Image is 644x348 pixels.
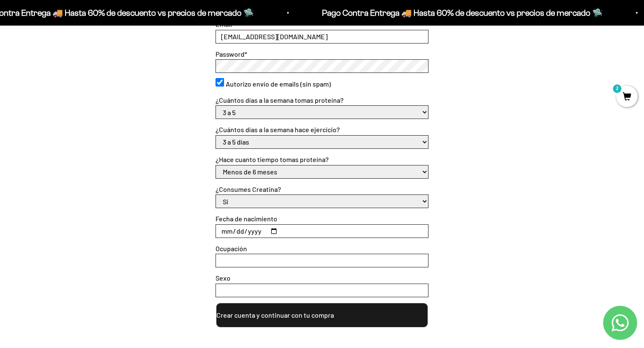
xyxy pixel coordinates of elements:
[216,302,428,328] button: Crear cuenta y continuar con tu compra
[216,125,340,133] label: ¿Cuántos días a la semana hace ejercicio?
[216,244,247,252] label: Ocupación
[216,20,235,28] label: Email
[226,78,331,90] label: Autorizo envío de emails (sin spam)
[216,96,344,104] label: ¿Cuántos días a la semana tomas proteína?
[216,215,277,223] label: Fecha de nacimiento
[216,155,329,163] label: ¿Hace cuanto tiempo tomas proteína?
[616,93,638,102] a: 2
[612,84,622,94] mark: 2
[216,185,281,193] label: ¿Consumes Creatina?
[216,274,230,282] label: Sexo
[322,6,602,20] p: Pago Contra Entrega 🚚 Hasta 60% de descuento vs precios de mercado 🛸
[216,50,247,58] label: Password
